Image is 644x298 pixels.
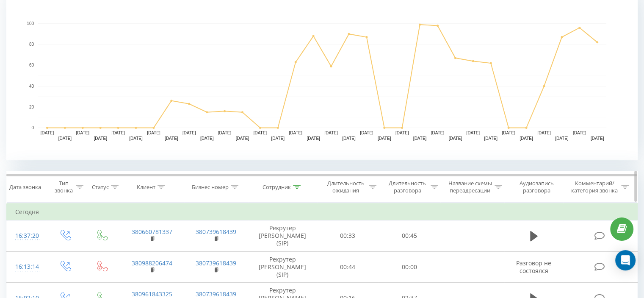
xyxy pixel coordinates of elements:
[254,131,267,135] text: [DATE]
[555,136,569,141] text: [DATE]
[317,251,379,283] td: 00:44
[512,180,561,194] div: Аудиозапись разговора
[466,131,480,135] text: [DATE]
[165,136,178,141] text: [DATE]
[502,131,515,135] text: [DATE]
[196,259,236,267] a: 380739618439
[386,180,428,194] div: Длительность разговора
[448,180,492,194] div: Название схемы переадресации
[516,259,551,275] span: Разговор не состоялся
[271,136,285,141] text: [DATE]
[263,184,291,191] div: Сотрудник
[27,21,34,26] text: 100
[431,131,445,135] text: [DATE]
[379,251,440,283] td: 00:00
[413,136,427,141] text: [DATE]
[289,131,302,135] text: [DATE]
[132,259,172,267] a: 380988206474
[537,131,551,135] text: [DATE]
[360,131,373,135] text: [DATE]
[248,251,317,283] td: Рекрутер [PERSON_NAME] (SIP)
[379,220,440,252] td: 00:45
[484,136,498,141] text: [DATE]
[591,136,604,141] text: [DATE]
[15,228,38,244] div: 16:37:20
[129,136,143,141] text: [DATE]
[94,136,107,141] text: [DATE]
[111,131,125,135] text: [DATE]
[137,184,155,191] div: Клиент
[53,180,73,194] div: Тип звонка
[325,180,367,194] div: Длительность ожидания
[573,131,586,135] text: [DATE]
[29,42,34,47] text: 80
[196,290,236,298] a: 380739618439
[15,259,38,275] div: 16:13:14
[236,136,249,141] text: [DATE]
[569,180,619,194] div: Комментарий/категория звонка
[378,136,391,141] text: [DATE]
[7,203,638,220] td: Сегодня
[449,136,462,141] text: [DATE]
[29,63,34,68] text: 60
[58,136,72,141] text: [DATE]
[520,136,533,141] text: [DATE]
[192,184,229,191] div: Бизнес номер
[31,125,34,130] text: 0
[248,220,317,252] td: Рекрутер [PERSON_NAME] (SIP)
[29,84,34,89] text: 40
[76,131,90,135] text: [DATE]
[92,184,109,191] div: Статус
[317,220,379,252] td: 00:33
[132,228,172,236] a: 380660781337
[615,250,636,270] div: Open Intercom Messenger
[200,136,214,141] text: [DATE]
[395,131,409,135] text: [DATE]
[147,131,160,135] text: [DATE]
[182,131,196,135] text: [DATE]
[218,131,232,135] text: [DATE]
[9,184,41,191] div: Дата звонка
[307,136,320,141] text: [DATE]
[132,290,172,298] a: 380961843325
[29,105,34,109] text: 20
[41,131,54,135] text: [DATE]
[324,131,338,135] text: [DATE]
[196,228,236,236] a: 380739618439
[342,136,356,141] text: [DATE]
